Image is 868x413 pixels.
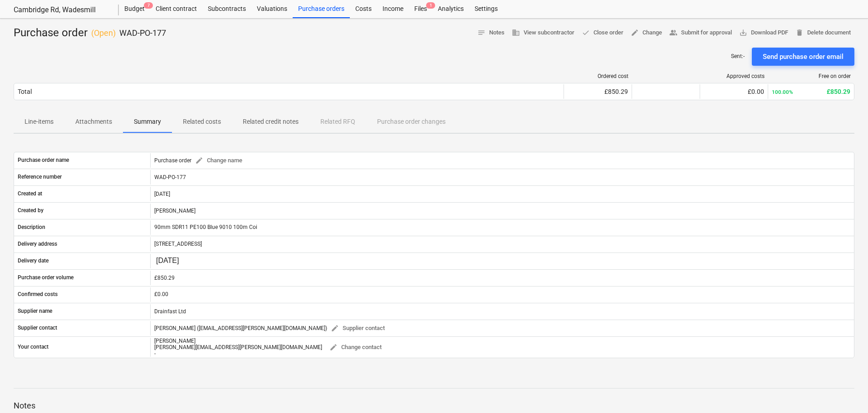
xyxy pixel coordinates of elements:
span: business [512,29,520,37]
button: Submit for approval [666,26,736,40]
div: £850.29 [772,88,850,95]
span: save_alt [739,29,747,37]
span: Change name [195,155,242,166]
p: Supplier name [18,307,52,315]
span: [PERSON_NAME][EMAIL_ADDRESS][PERSON_NAME][DOMAIN_NAME] [154,344,322,350]
p: Sent : - [731,53,745,60]
div: [DATE] [150,187,854,201]
span: Close order [582,28,623,38]
button: View subcontractor [508,26,578,40]
p: Purchase order name [18,156,69,164]
span: 1 [426,2,435,9]
button: Change contact [326,338,385,357]
button: Change name [191,154,246,168]
input: Change [154,255,197,267]
div: Purchase order [14,26,166,40]
p: Created at [18,190,42,198]
p: Related credit notes [243,117,299,126]
small: 100.00% [772,89,793,95]
span: Delete document [795,28,851,38]
div: WAD-PO-177 [150,170,854,185]
p: Your contact [18,343,49,351]
p: Attachments [75,117,112,126]
div: [PERSON_NAME] [150,204,854,218]
p: Created by [18,207,44,214]
div: Ordered cost [568,73,628,79]
p: Delivery date [18,257,49,265]
div: £850.29 [154,275,850,281]
div: - [154,350,322,357]
div: Free on order [772,73,851,79]
span: Download PDF [739,28,788,38]
button: Download PDF [736,26,792,40]
div: £0.00 [704,88,764,95]
p: Notes [14,400,854,411]
p: Reference number [18,173,62,181]
div: Send purchase order email [763,51,843,63]
p: ( Open ) [91,28,116,39]
span: people_alt [669,29,677,37]
button: Send purchase order email [752,48,854,66]
span: done [582,29,590,37]
div: [PERSON_NAME] ([EMAIL_ADDRESS][PERSON_NAME][DOMAIN_NAME]) [154,321,388,335]
span: edit [329,343,338,351]
button: Close order [578,26,627,40]
div: £850.29 [568,88,628,95]
div: Drainfast Ltd [150,304,854,319]
button: Change [627,26,666,40]
p: Related costs [183,117,221,126]
span: Submit for approval [669,28,732,38]
p: Delivery address [18,240,57,248]
span: Supplier contact [331,323,385,334]
p: WAD-PO-177 [119,28,166,39]
span: 7 [144,2,153,9]
div: Approved costs [704,73,765,79]
div: Purchase order [154,154,246,168]
div: Total [18,88,32,95]
button: Notes [474,26,508,40]
span: edit [631,29,639,37]
span: notes [477,29,485,37]
span: edit [195,156,203,165]
span: View subcontractor [512,28,574,38]
span: Change contact [329,342,382,353]
p: Purchase order volume [18,274,74,282]
div: £0.00 [154,291,168,298]
button: Delete document [792,26,854,40]
div: Cambridge Rd, Wadesmill [14,5,108,15]
p: Confirmed costs [18,291,58,298]
span: Notes [477,28,505,38]
div: [PERSON_NAME] [154,338,322,344]
p: Description [18,224,45,231]
p: Supplier contact [18,324,57,332]
button: Supplier contact [327,321,388,335]
p: Line-items [25,117,54,126]
p: 90mm SDR11 PE100 Blue 9010 100m Coi [154,224,257,231]
span: Change [631,28,662,38]
span: edit [331,324,339,332]
p: [STREET_ADDRESS] [154,240,202,248]
p: Summary [134,117,161,126]
iframe: Chat Widget [823,369,868,413]
span: delete [795,29,804,37]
